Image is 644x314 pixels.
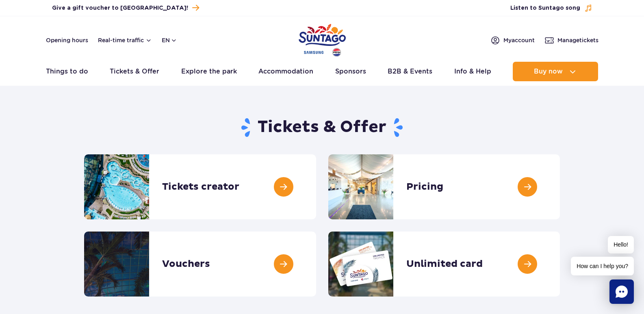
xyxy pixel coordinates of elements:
a: B2B & Events [388,62,432,81]
a: Park of Poland [299,20,346,58]
a: Things to do [46,62,88,81]
span: Buy now [534,68,563,75]
a: Accommodation [258,62,313,81]
span: My account [503,36,535,44]
a: Sponsors [335,62,366,81]
span: Give a gift voucher to [GEOGRAPHIC_DATA]! [52,4,188,12]
span: Manage tickets [557,36,598,44]
span: Listen to Suntago song [510,4,580,12]
a: Give a gift voucher to [GEOGRAPHIC_DATA]! [52,2,199,13]
a: Managetickets [544,35,598,45]
a: Info & Help [454,62,491,81]
button: en [162,36,177,44]
h1: Tickets & Offer [84,117,560,138]
span: Hello! [608,236,634,253]
div: Chat [609,279,634,304]
button: Real-time traffic [98,37,152,43]
a: Myaccount [490,35,535,45]
button: Listen to Suntago song [510,4,592,12]
a: Opening hours [46,36,88,44]
a: Tickets & Offer [110,62,159,81]
span: How can I help you? [571,257,634,275]
button: Buy now [513,62,598,81]
a: Explore the park [181,62,237,81]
